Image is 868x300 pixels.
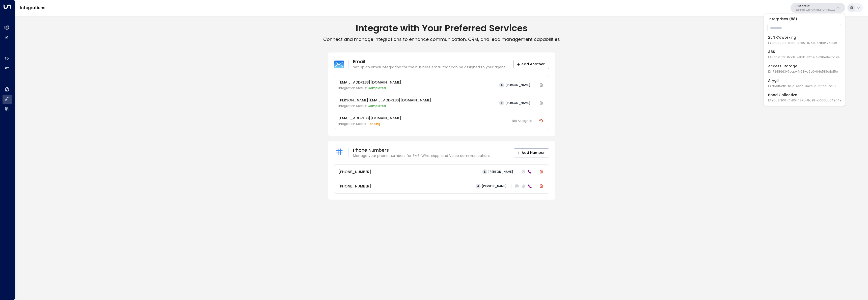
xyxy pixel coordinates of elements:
span: ID: 17248963-7bae-4f68-a6e0-04e589c1c15e [768,69,838,74]
button: Delete phone number [538,183,545,190]
span: [PERSON_NAME] [482,184,507,188]
span: ID: 3b9800f4-81ca-4ec0-8758-72fbe4763f36 [768,41,837,45]
div: WhatsApp (Click to enable) [521,184,526,189]
div: Arygll [768,78,836,88]
span: Completed [368,86,386,90]
button: Add Number [514,148,549,157]
div: WhatsApp (Click to enable) [521,169,526,175]
button: A[PERSON_NAME] [497,81,532,89]
button: U Store It58c4b32c-92b1-4356-be9b-1247e2c02228 [791,3,845,13]
span: ID: e5c8f306-7b86-487b-8d28-d066bc04964e [768,98,841,103]
p: Phone Numbers [353,147,491,153]
p: [PERSON_NAME][EMAIL_ADDRESS][DOMAIN_NAME] [338,98,431,103]
span: S [499,100,504,105]
p: [EMAIL_ADDRESS][DOMAIN_NAME] [338,116,401,121]
div: SMS (Click to enable) [514,184,519,189]
button: S[PERSON_NAME] [497,99,532,106]
p: 58c4b32c-92b1-4356-be9b-1247e2c02228 [796,9,835,11]
span: ID: 3dc2f6f3-0cc6-48db-b2ce-5c36e8e0bc94 [768,55,840,60]
div: 25N Coworking [768,35,837,45]
span: S [482,169,487,174]
h1: Integrate with Your Preferred Services [15,23,868,34]
p: [PHONE_NUMBER] [338,169,371,175]
p: Enterprises ( 88 ) [766,16,843,22]
span: Not Assigned [512,119,532,123]
p: Manage your phone numbers for SMS, WhatsApp, and Voice communications [353,153,491,158]
span: Completed [368,104,386,108]
div: ABS [768,49,840,60]
span: Email integration cannot be deleted while linked to an active agent. Please deactivate the agent ... [538,99,545,107]
div: VOICE (Active) [527,169,532,175]
div: VOICE (Active) [527,184,532,189]
span: [PERSON_NAME] [488,170,513,174]
span: A [499,83,504,88]
p: Connect and manage integrations to enhance communication, CRM, and lead management capabilities [15,36,868,42]
a: Integrations [20,5,45,11]
p: Set up an email integration for the business email that can be assigned to your agent [353,65,505,70]
div: Access Storage [768,64,838,74]
p: [PHONE_NUMBER] [338,184,371,189]
p: [EMAIL_ADDRESS][DOMAIN_NAME] [338,80,401,85]
span: [PERSON_NAME] [505,83,530,87]
button: S[PERSON_NAME] [480,168,515,175]
span: Email integration cannot be deleted while linked to an active agent. Please deactivate the agent ... [538,81,545,89]
p: Email [353,59,505,65]
div: Bond Collective [768,92,841,103]
p: Integration Status: [338,104,431,108]
span: ID: d5af0cfb-fa1e-4ee7-942e-a8ff5ec9ed82 [768,84,836,88]
span: A [476,184,481,189]
button: Add Another [513,60,549,69]
button: A[PERSON_NAME] [474,183,509,190]
span: [PERSON_NAME] [505,101,530,105]
p: U Store It [796,5,835,8]
p: Integration Status: [338,122,401,126]
span: pending [368,122,380,126]
p: Integration Status: [338,86,401,90]
button: Delete phone number [538,168,545,175]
